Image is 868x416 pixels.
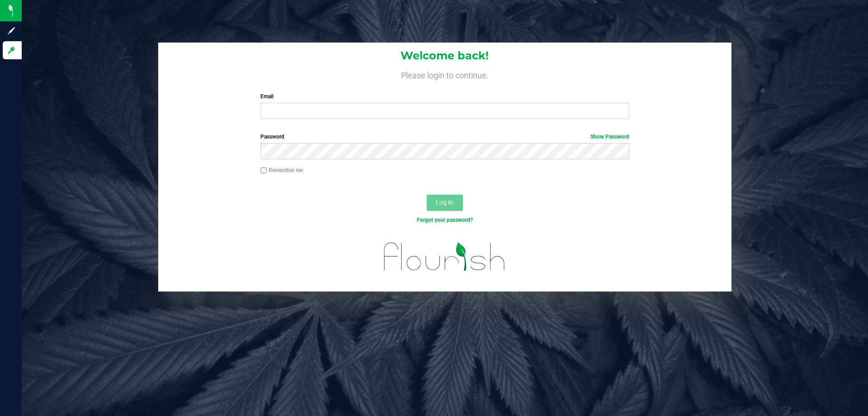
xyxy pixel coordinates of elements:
[7,46,16,55] inline-svg: Log in
[260,92,629,100] label: Email
[427,195,463,211] button: Log In
[436,199,453,206] span: Log In
[260,167,267,174] input: Remember me
[260,166,303,174] label: Remember me
[590,134,629,140] a: Show Password
[7,26,16,35] inline-svg: Sign up
[158,50,731,62] h1: Welcome back!
[158,69,731,80] h4: Please login to continue.
[373,234,516,280] img: flourish_logo.svg
[260,134,284,140] span: Password
[417,217,473,223] a: Forgot your password?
